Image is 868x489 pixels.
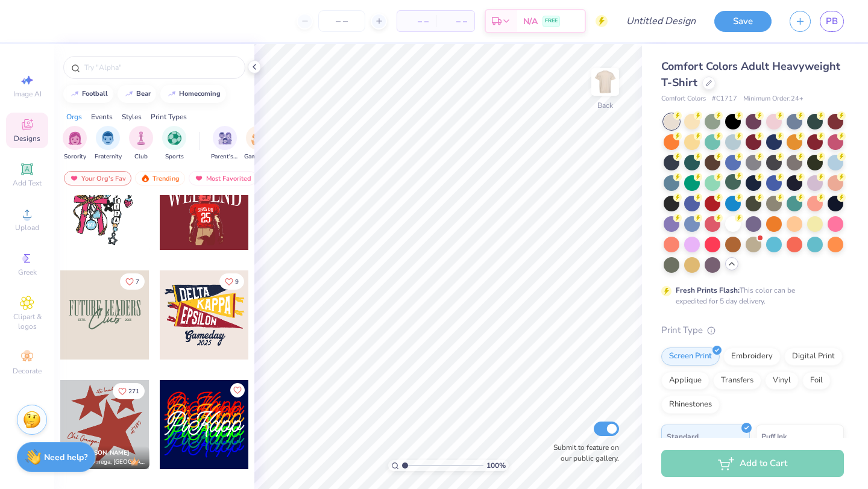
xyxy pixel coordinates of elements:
[151,111,187,122] div: Print Types
[661,94,706,104] span: Comfort Colors
[66,111,82,122] div: Orgs
[134,131,148,145] img: Club Image
[64,171,131,185] div: Your Org's Fav
[230,383,245,397] button: Like
[13,178,42,188] span: Add Text
[134,152,148,161] span: Club
[83,61,237,73] input: Try "Alpha"
[211,126,239,161] button: filter button
[235,279,239,285] span: 9
[784,347,843,366] div: Digital Print
[113,383,145,399] button: Like
[82,90,108,97] div: football
[70,90,80,98] img: trend_line.gif
[661,347,720,366] div: Screen Print
[765,372,799,390] div: Vinyl
[165,152,184,161] span: Sports
[593,70,617,94] img: Back
[15,223,39,232] span: Upload
[14,134,40,143] span: Designs
[661,372,709,390] div: Applique
[723,347,781,366] div: Embroidery
[136,279,139,285] span: 7
[95,126,122,161] div: filter for Fraternity
[135,171,185,185] div: Trending
[713,372,761,390] div: Transfers
[661,323,844,337] div: Print Type
[545,17,558,25] span: FREE
[194,174,204,182] img: most_fav.gif
[69,174,79,182] img: most_fav.gif
[136,90,151,97] div: bear
[168,131,181,145] img: Sports Image
[244,152,272,161] span: Game Day
[167,90,177,98] img: trend_line.gif
[676,285,740,295] strong: Fresh Prints Flash:
[129,126,153,161] button: filter button
[211,152,239,161] span: Parent's Weekend
[244,126,272,161] button: filter button
[597,100,613,111] div: Back
[44,452,87,463] strong: Need help?
[219,273,244,290] button: Like
[251,131,265,145] img: Game Day Image
[714,11,772,32] button: Save
[826,14,838,28] span: PB
[404,15,429,28] span: – –
[6,312,48,331] span: Clipart & logos
[68,131,82,145] img: Sorority Image
[63,126,87,161] button: filter button
[712,94,737,104] span: # C1717
[676,285,824,307] div: This color can be expedited for 5 day delivery.
[667,430,699,443] span: Standard
[101,131,115,145] img: Fraternity Image
[64,152,86,161] span: Sorority
[80,449,130,457] span: [PERSON_NAME]
[120,273,145,290] button: Like
[661,59,840,90] span: Comfort Colors Adult Heavyweight T-Shirt
[189,171,257,185] div: Most Favorited
[63,126,87,161] div: filter for Sorority
[820,11,844,32] a: PB
[547,442,619,464] label: Submit to feature on our public gallery.
[95,152,122,161] span: Fraternity
[211,126,239,161] div: filter for Parent's Weekend
[179,90,221,97] div: homecoming
[486,460,506,471] span: 100 %
[18,267,37,277] span: Greek
[13,366,42,376] span: Decorate
[743,94,804,104] span: Minimum Order: 24 +
[162,126,186,161] div: filter for Sports
[443,15,467,28] span: – –
[523,15,538,28] span: N/A
[140,174,150,182] img: trending.gif
[13,89,42,99] span: Image AI
[761,430,787,443] span: Puff Ink
[122,111,142,122] div: Styles
[160,85,226,103] button: homecoming
[128,388,139,394] span: 271
[661,396,720,414] div: Rhinestones
[129,126,153,161] div: filter for Club
[244,126,272,161] div: filter for Game Day
[80,458,145,467] span: Chi Omega, [GEOGRAPHIC_DATA]
[802,372,831,390] div: Foil
[162,126,186,161] button: filter button
[118,85,156,103] button: bear
[91,111,113,122] div: Events
[124,90,134,98] img: trend_line.gif
[63,85,113,103] button: football
[617,9,705,33] input: Untitled Design
[95,126,122,161] button: filter button
[218,131,232,145] img: Parent's Weekend Image
[318,10,365,32] input: – –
